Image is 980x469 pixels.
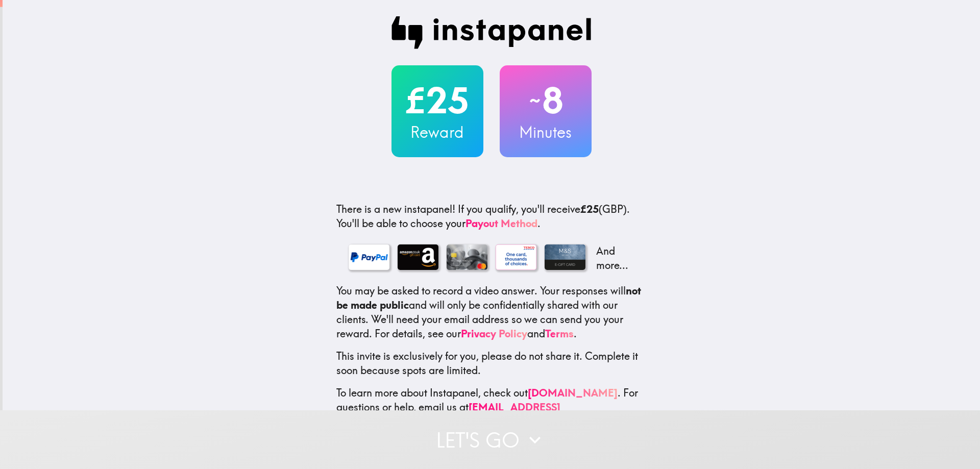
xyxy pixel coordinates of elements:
a: Terms [545,327,574,340]
span: ~ [528,85,542,116]
span: There is a new instapanel! [336,203,455,215]
h3: Reward [391,121,483,143]
b: not be made public [336,284,641,311]
b: £25 [580,203,599,215]
h3: Minutes [500,121,592,143]
p: This invite is exclusively for you, please do not share it. Complete it soon because spots are li... [336,349,647,378]
h2: 8 [500,80,592,121]
a: [DOMAIN_NAME] [528,386,618,399]
p: If you qualify, you'll receive (GBP) . You'll be able to choose your . [336,202,647,231]
p: And more... [594,244,634,273]
a: Privacy Policy [461,327,527,340]
h2: £25 [391,80,483,121]
img: Instapanel [391,16,592,49]
p: You may be asked to record a video answer. Your responses will and will only be confidentially sh... [336,284,647,341]
p: To learn more about Instapanel, check out . For questions or help, email us at . [336,386,647,429]
a: Payout Method [465,217,537,230]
